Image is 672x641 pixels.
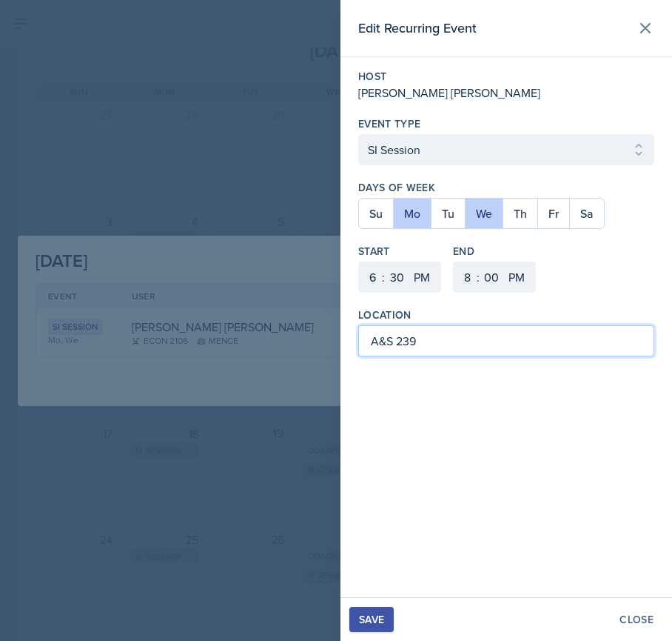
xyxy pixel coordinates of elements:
label: End [453,244,536,259]
button: We [465,199,503,228]
div: [PERSON_NAME] [PERSON_NAME] [358,84,654,102]
label: Days of Week [358,180,654,195]
h2: Edit Recurring Event [358,18,477,39]
button: Su [359,199,393,228]
button: Th [503,199,537,228]
div: Save [359,614,384,625]
label: Event Type [358,116,421,131]
label: Host [358,69,654,84]
label: Location [358,308,411,322]
button: Close [610,607,663,632]
div: : [382,268,385,286]
input: Enter location [358,325,654,356]
button: Mo [393,199,431,228]
button: Tu [431,199,465,228]
button: Fr [537,199,569,228]
button: Sa [569,199,604,228]
div: : [477,268,480,286]
button: Save [349,607,394,632]
div: Close [619,614,653,625]
label: Start [358,244,441,259]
